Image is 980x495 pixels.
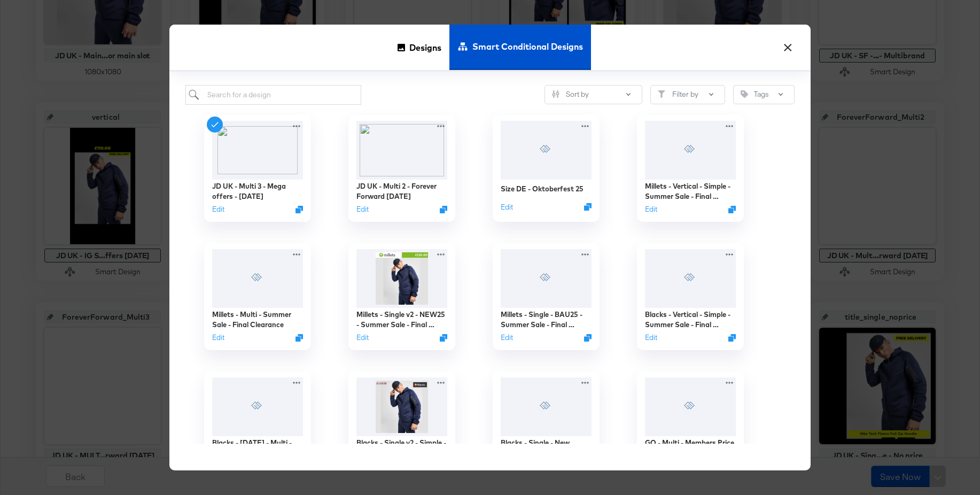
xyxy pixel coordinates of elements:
div: Millets - Single - BAU25 - Summer Sale - Final Clearance [501,310,592,329]
img: KMkVQYhitwZj7FaCtX13Ew.jpg [356,377,447,436]
div: Blacks - [DATE] - Multi - Summer Sale - Final Clearance [204,372,311,478]
button: Edit [356,332,369,343]
svg: Duplicate [295,334,303,342]
div: JD UK - Multi 3 - Mega offers - [DATE]EditDuplicate [204,115,311,222]
div: GO - Multi - Members Price Only - Summer Sale - Final Clearance [637,372,744,478]
img: jSqBM0Ndssde7tjgNM18-w.jpg [356,249,447,308]
button: SlidersSort by [545,85,642,104]
span: Smart Conditional Designs [472,23,583,70]
svg: Duplicate [295,206,303,213]
svg: Duplicate [440,206,447,213]
div: Millets - Vertical - Simple - Summer Sale - Final ClearanceEditDuplicate [637,115,744,222]
div: JD UK - Multi 2 - Forever Forward [DATE]EditDuplicate [348,115,455,222]
button: Edit [501,202,513,212]
div: Millets - Single v2 - NEW25 - Summer Sale - Final Clearance [356,310,447,329]
button: Edit [356,204,369,214]
div: Millets - Multi - Summer Sale - Final ClearanceEditDuplicate [204,243,311,350]
button: × [778,35,797,55]
button: Edit [212,332,224,343]
div: JD UK - Multi 2 - Forever Forward [DATE] [356,181,447,201]
div: JD UK - Multi 3 - Mega offers - [DATE] [212,181,303,201]
div: Millets - Multi - Summer Sale - Final Clearance [212,310,303,329]
div: Blacks - Vertical - Simple - Summer Sale - Final Clearance [645,310,736,329]
svg: Tag [741,90,748,98]
button: Edit [645,332,657,343]
svg: Duplicate [584,203,592,211]
div: Blacks - [DATE] - Multi - Summer Sale - Final Clearance [212,438,303,458]
div: Blacks - Single v2 - Simple - Summer Sale - Final Clearance [356,438,447,458]
svg: Sliders [552,90,559,98]
div: Millets - Single - BAU25 - Summer Sale - Final ClearanceEditDuplicate [493,243,600,350]
div: Size DE - Oktoberfest 25EditDuplicate [493,115,600,222]
div: Millets - Single v2 - NEW25 - Summer Sale - Final ClearanceEditDuplicate [348,243,455,350]
div: Size DE - Oktoberfest 25 [501,184,584,194]
button: Edit [645,204,657,214]
button: TagTags [733,85,795,104]
svg: Duplicate [728,334,736,342]
input: Search for a design [185,85,361,105]
span: Designs [409,24,441,71]
svg: Duplicate [728,206,736,213]
button: Edit [212,204,224,214]
div: Millets - Vertical - Simple - Summer Sale - Final Clearance [645,181,736,201]
div: GO - Multi - Members Price Only - Summer Sale - Final Clearance [645,438,736,458]
div: Blacks - Vertical - Simple - Summer Sale - Final ClearanceEditDuplicate [637,243,744,350]
svg: Duplicate [584,334,592,342]
svg: Filter [658,90,665,98]
div: Blacks - Single v2 - Simple - Summer Sale - Final Clearance [348,372,455,478]
img: fl_layer_apply%2Cg_north_west%2Cx_805%2 [356,121,447,180]
div: Blacks - Single - New BAU25 - Summer Sale - Final Clearance [493,372,600,478]
button: FilterFilter by [650,85,725,104]
button: Edit [501,332,513,343]
svg: Duplicate [440,334,447,342]
img: l_artefacts:hEuXKSQ6x_gUD4aA4OwmXg%2Cw_288%2Ch [212,121,303,180]
div: Blacks - Single - New BAU25 - Summer Sale - Final Clearance [501,438,592,458]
